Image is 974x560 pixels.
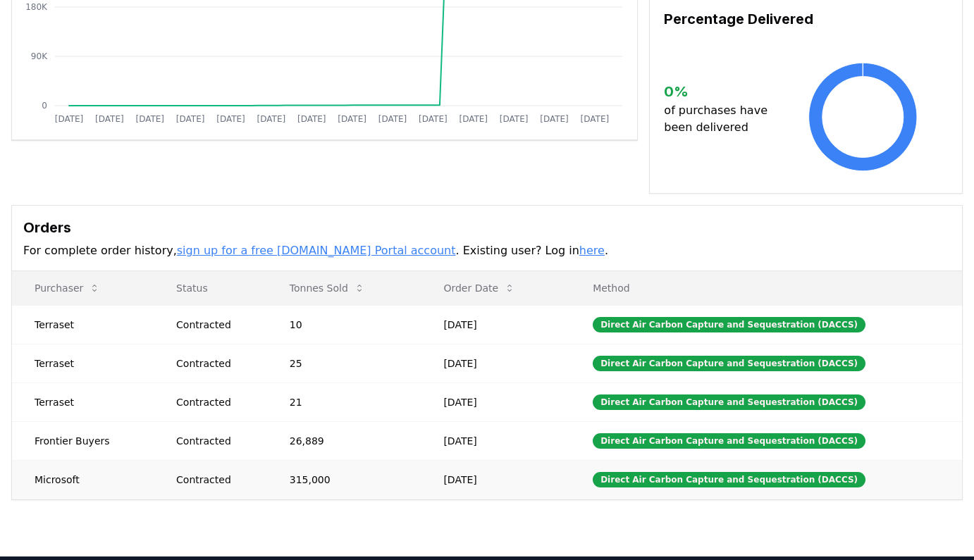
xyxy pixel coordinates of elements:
tspan: 0 [42,101,47,111]
div: Contracted [176,318,256,332]
tspan: [DATE] [257,114,286,124]
tspan: [DATE] [55,114,84,124]
div: Contracted [176,395,256,409]
td: 10 [267,305,421,344]
tspan: [DATE] [500,114,529,124]
tspan: [DATE] [378,114,407,124]
div: Direct Air Carbon Capture and Sequestration (DACCS) [593,433,865,449]
td: Terraset [12,305,154,344]
td: 21 [267,382,421,421]
tspan: [DATE] [216,114,245,124]
td: [DATE] [421,305,570,344]
td: 315,000 [267,460,421,499]
td: [DATE] [421,460,570,499]
button: Purchaser [23,274,111,302]
div: Direct Air Carbon Capture and Sequestration (DACCS) [593,394,865,410]
tspan: [DATE] [338,114,366,124]
tspan: [DATE] [540,114,569,124]
tspan: [DATE] [297,114,326,124]
h3: 0 % [664,81,778,102]
tspan: [DATE] [459,114,488,124]
td: Terraset [12,382,154,421]
tspan: [DATE] [135,114,164,124]
td: [DATE] [421,421,570,460]
button: Order Date [432,274,526,302]
h3: Orders [23,217,951,238]
a: sign up for a free [DOMAIN_NAME] Portal account [177,244,456,257]
tspan: [DATE] [419,114,448,124]
p: For complete order history, . Existing user? Log in . [23,242,951,259]
div: Direct Air Carbon Capture and Sequestration (DACCS) [593,472,865,487]
td: Terraset [12,344,154,382]
div: Direct Air Carbon Capture and Sequestration (DACCS) [593,317,865,332]
div: Contracted [176,434,256,448]
td: 26,889 [267,421,421,460]
p: of purchases have been delivered [664,102,778,136]
tspan: [DATE] [176,114,205,124]
h3: Percentage Delivered [664,8,948,30]
a: here [579,244,605,257]
tspan: 180K [25,2,48,12]
div: Contracted [176,356,256,371]
div: Contracted [176,473,256,487]
tspan: [DATE] [95,114,124,124]
p: Status [165,281,256,295]
td: [DATE] [421,382,570,421]
div: Direct Air Carbon Capture and Sequestration (DACCS) [593,356,865,371]
td: Microsoft [12,460,154,499]
td: 25 [267,344,421,382]
td: [DATE] [421,344,570,382]
td: Frontier Buyers [12,421,154,460]
p: Method [581,281,951,295]
tspan: [DATE] [581,114,610,124]
tspan: 90K [31,51,48,61]
button: Tonnes Sold [278,274,376,302]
